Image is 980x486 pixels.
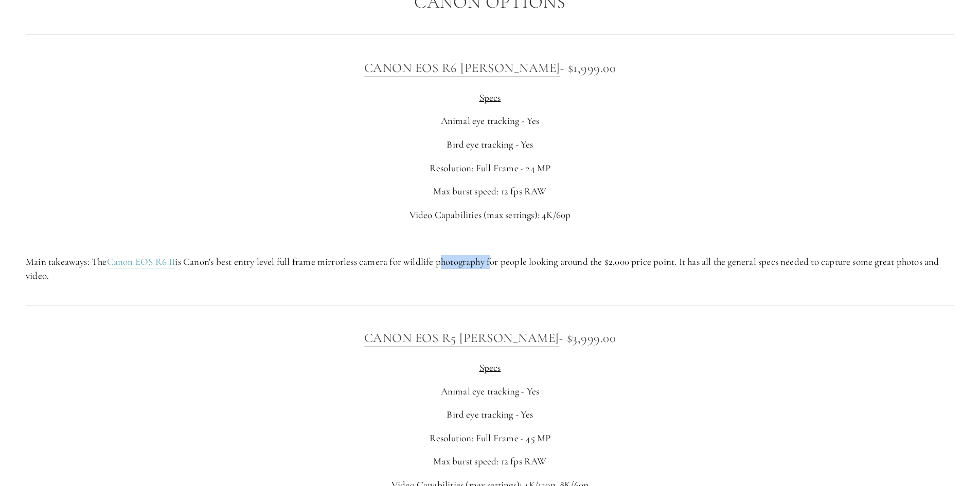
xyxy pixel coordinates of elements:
[364,330,559,347] a: Canon EOS R5 [PERSON_NAME]
[26,385,954,399] p: Animal eye tracking - Yes
[26,114,954,128] p: Animal eye tracking - Yes
[26,185,954,199] p: Max burst speed: 12 fps RAW
[26,58,954,78] h3: - $1,999.00
[26,138,954,152] p: Bird eye tracking - Yes
[26,408,954,422] p: Bird eye tracking - Yes
[26,328,954,348] h3: - $3,999.00
[364,60,560,77] a: Canon EOS R6 [PERSON_NAME]
[107,256,175,268] a: Canon EOS R6 II
[26,455,954,469] p: Max burst speed: 12 fps RAW
[26,161,954,175] p: Resolution: Full Frame - 24 MP
[26,255,954,282] p: Main takeaways: The is Canon's best entry level full frame mirrorless camera for wildlife photogr...
[26,208,954,222] p: Video Capabilities (max settings): 4K/60p
[26,431,954,445] p: Resolution: Full Frame - 45 MP
[479,362,501,373] span: Specs
[479,92,501,103] span: Specs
